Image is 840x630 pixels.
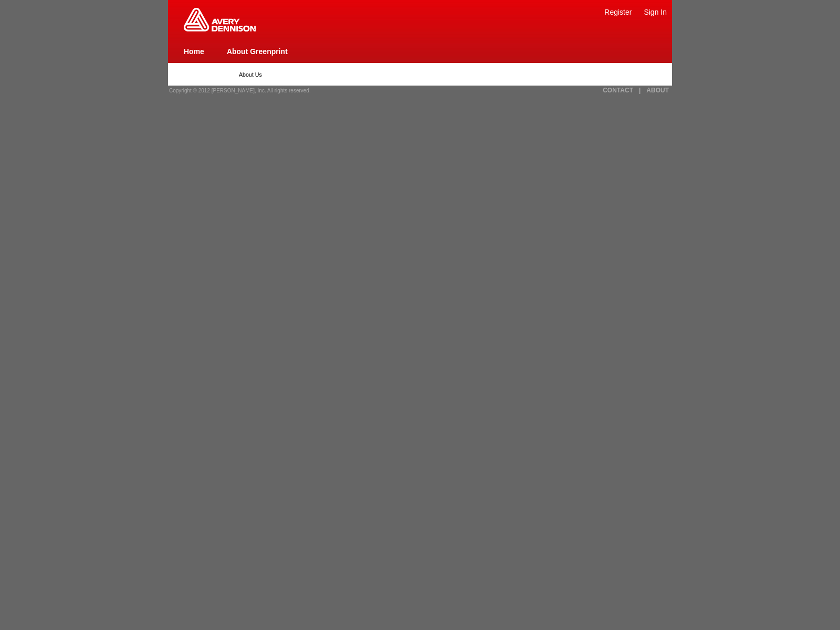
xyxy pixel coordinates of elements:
a: About Greenprint [227,47,288,56]
span: Copyright © 2012 [PERSON_NAME], Inc. All rights reserved. [169,88,311,93]
a: Greenprint [184,26,256,33]
a: Home [184,47,204,56]
a: Register [604,8,632,16]
a: | [639,87,640,94]
a: Sign In [644,8,667,16]
a: ABOUT [646,87,669,94]
img: Home [184,8,256,31]
p: About Us [239,71,601,78]
a: CONTACT [603,87,633,94]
